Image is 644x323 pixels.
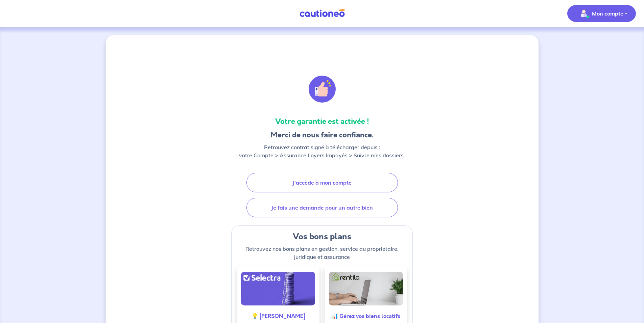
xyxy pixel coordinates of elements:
[309,76,336,103] img: illu_alert_hand.svg
[329,272,403,305] img: good-deals-rentila.alt
[275,116,369,127] strong: Votre garantie est activée !
[246,173,398,192] a: J'accède à mon compte
[567,5,636,22] button: illu_account_valid_menu.svgMon compte
[239,130,405,140] h3: Merci de nous faire confiance.
[237,245,407,261] p: Retrouvez nos bons plans en gestion, service au propriétaire, juridique et assurance
[578,8,589,19] img: illu_account_valid_menu.svg
[241,272,315,305] img: good-deals-selectra.alt
[246,198,398,217] a: Je fais une demande pour un autre bien
[237,231,407,242] h4: Vos bons plans
[592,9,623,18] p: Mon compte
[297,9,348,18] img: Cautioneo
[239,143,405,159] p: Retrouvez contrat signé à télécharger depuis : votre Compte > Assurance Loyers Impayés > Suivre m...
